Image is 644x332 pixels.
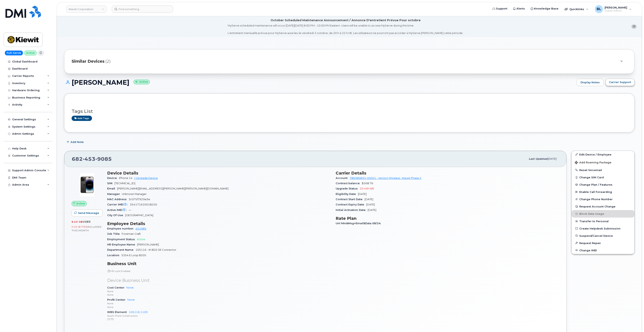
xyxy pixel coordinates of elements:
a: None [126,286,134,289]
span: [PERSON_NAME] [137,243,159,246]
span: Contract Start Date [336,198,365,201]
span: $568.76 [362,182,373,185]
span: HR Employee Name [107,243,137,246]
span: Job Title [107,232,122,235]
span: (2) [105,58,111,64]
span: Active [137,238,145,241]
span: SIM [107,182,114,185]
span: iPhone 14 [119,177,132,180]
a: Add tags [72,116,92,121]
span: Initial Activation Date [336,208,368,211]
span: Enable Call Forwarding [579,190,612,193]
span: [DATE] [547,157,556,160]
button: Change Phone Number [572,196,634,203]
button: Send Message [72,209,103,217]
span: Suspend/Cancel Device [579,234,613,237]
span: Eligibility Date [336,192,358,196]
p: None [107,290,331,293]
span: Last updated [529,157,547,160]
h3: Carrier Details [336,171,559,176]
p: None [107,305,331,309]
a: Display Notes [577,79,604,86]
span: — [129,208,131,211]
span: 0.00 Bytes [72,225,87,228]
span: Account [336,177,350,180]
h3: Employee Details [107,221,331,226]
span: Add Note [71,140,84,144]
button: Change IMEI [572,247,634,254]
p: HR Lock Enabled [107,269,331,273]
span: 3c07d7929a3e [129,198,150,201]
span: City Of Use [107,214,125,217]
button: Enable Call Forwarding [572,188,634,196]
span: [DATE] [365,198,373,201]
span: Email [107,187,117,190]
span: Add Roaming Package [575,161,611,165]
button: Suspend/Cancel Device [572,232,634,239]
button: Request Repair [572,239,634,247]
span: Profit Center [107,298,127,301]
p: South-Point Constructors [107,314,331,317]
span: Unl Min&Msg+Email&Data 08/24 [336,222,383,225]
a: Create Helpdesk Submission [572,225,634,232]
span: 9085 [95,156,112,162]
button: Change SIM Card [572,174,634,181]
span: Similar Devices [72,58,105,64]
span: [DATE] [358,192,367,196]
h3: Business Unit [107,261,331,266]
div: MyServe scheduled maintenance will occur [DATE][DATE] 8:00 PM - 10:00 PM Eastern. Users will be u... [228,24,463,35]
span: Contract balance [336,182,362,185]
div: October Scheduled Maintenance Announcement / Annonce D'entretient Prévue Pour octobre [271,18,421,22]
p: None [107,293,331,296]
span: 105116 - IH 820 SE Connector [135,248,176,251]
button: Change Plan / Features [572,181,634,188]
a: 451985 [135,227,146,230]
button: Add Note [64,139,87,146]
span: Send Message [78,211,99,215]
span: 5354 E Loop 820S [121,254,146,257]
span: Foreman Craft [122,232,141,235]
iframe: Messenger Launcher [626,314,641,329]
span: [TECHNICAL_ID] [114,182,135,185]
span: Manager [107,192,122,196]
a: 786080835-00001 - Verizon Wireless - Kiewit Phase 2 [350,177,421,180]
span: Carrier IMEI [107,203,130,206]
p: None [107,302,331,305]
span: Upgrade Status [336,187,360,190]
span: [DATE] [366,203,375,206]
a: + Upgrade Device [134,177,158,180]
span: Carrier Support [609,80,631,84]
span: MAC Address [107,198,129,201]
span: 682 [72,156,112,162]
span: [GEOGRAPHIC_DATA] [125,214,153,217]
button: close notification [631,24,637,29]
img: image20231002-3703462-njx0qo.jpeg [75,173,99,197]
span: 20 mth left [360,187,374,190]
span: Device [107,177,119,180]
span: Active [76,202,85,205]
h1: [PERSON_NAME] [64,79,575,86]
h3: Tags List [72,109,627,114]
a: 105116.1109 [129,311,148,314]
button: Add Roaming Package [572,158,634,166]
a: None [127,298,135,301]
button: Reset Voicemail [572,166,634,174]
p: Device Business Unit [107,278,331,283]
span: 453 [83,156,95,162]
span: Department Name [107,248,135,251]
span: Employment Status [107,238,137,241]
button: Request Account Change [572,203,634,210]
span: included this month [72,225,102,232]
span: WBS Element [107,311,129,314]
button: Carrier Support [606,79,634,86]
h3: Device Details [107,171,331,176]
span: Location [107,254,121,257]
span: Unknown Manager [122,192,147,196]
span: Cost Center [107,286,126,289]
span: [DATE] [368,208,376,211]
button: Block Data Usage [572,210,634,217]
span: Change Plan / Features [579,183,612,186]
button: Transfer to Personal [572,218,634,225]
p: 2175 [107,317,331,321]
span: [PERSON_NAME][EMAIL_ADDRESS][PERSON_NAME][PERSON_NAME][DOMAIN_NAME] [117,187,228,190]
